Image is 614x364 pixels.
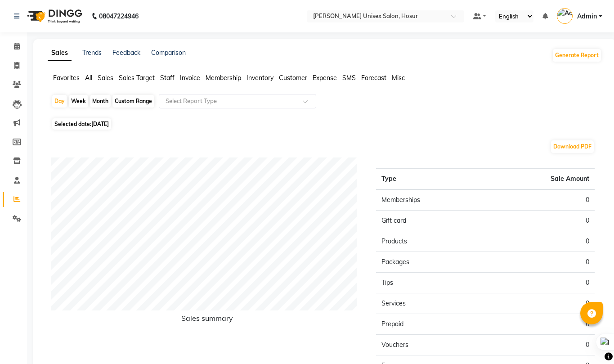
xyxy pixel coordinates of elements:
[485,314,595,335] td: 0
[48,45,72,61] a: Sales
[485,231,595,252] td: 0
[82,49,102,57] a: Trends
[485,189,595,211] td: 0
[53,74,80,82] span: Favorites
[52,118,111,130] span: Selected date:
[376,231,485,252] td: Products
[376,293,485,314] td: Services
[119,74,155,82] span: Sales Target
[246,74,273,82] span: Inventory
[485,273,595,293] td: 0
[376,335,485,355] td: Vouchers
[485,211,595,231] td: 0
[577,12,597,21] span: Admin
[160,74,175,82] span: Staff
[376,189,485,211] td: Memberships
[90,95,111,108] div: Month
[361,74,386,82] span: Forecast
[376,314,485,335] td: Prepaid
[206,74,241,82] span: Membership
[376,211,485,231] td: Gift card
[98,74,113,82] span: Sales
[112,49,140,57] a: Feedback
[69,95,88,108] div: Week
[557,8,573,24] img: Admin
[342,74,356,82] span: SMS
[23,4,85,29] img: logo
[553,49,601,62] button: Generate Report
[85,74,92,82] span: All
[52,95,67,108] div: Day
[551,140,594,153] button: Download PDF
[51,314,363,326] h6: Sales summary
[376,252,485,273] td: Packages
[485,293,595,314] td: 0
[279,74,307,82] span: Customer
[485,169,595,190] th: Sale Amount
[576,328,605,355] iframe: chat widget
[485,252,595,273] td: 0
[91,121,109,127] span: [DATE]
[112,95,154,108] div: Custom Range
[376,169,485,190] th: Type
[151,49,186,57] a: Comparison
[180,74,200,82] span: Invoice
[392,74,405,82] span: Misc
[376,273,485,293] td: Tips
[313,74,337,82] span: Expense
[99,4,139,29] b: 08047224946
[485,335,595,355] td: 0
